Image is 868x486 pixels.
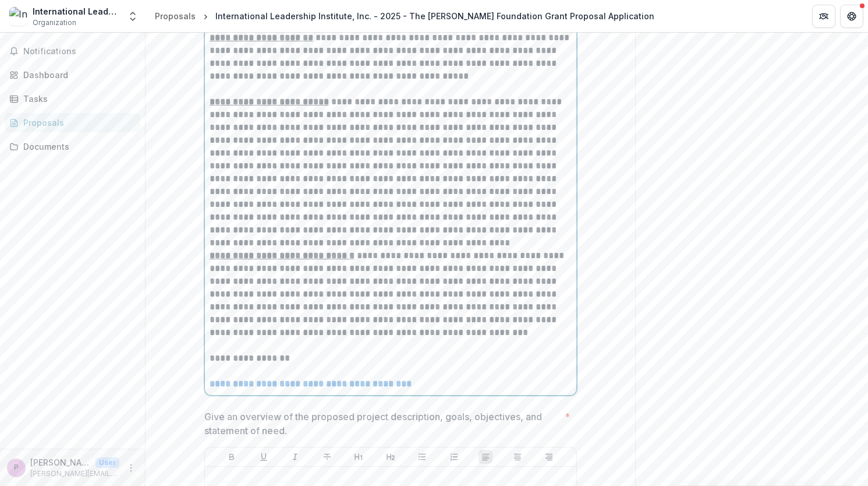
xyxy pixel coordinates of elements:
[257,450,271,464] button: Underline
[542,450,556,464] button: Align Right
[812,5,835,28] button: Partners
[125,5,141,28] button: Open entity switcher
[95,457,119,468] p: User
[5,137,140,156] a: Documents
[479,450,493,464] button: Align Left
[33,17,76,28] span: Organization
[511,450,525,464] button: Align Center
[5,89,140,108] a: Tasks
[23,117,131,129] div: Proposals
[352,450,366,464] button: Heading 1
[14,464,19,471] div: paula@iliteam.org
[288,450,302,464] button: Italicize
[124,461,138,475] button: More
[23,140,131,153] div: Documents
[30,469,119,479] p: [PERSON_NAME][EMAIL_ADDRESS][DOMAIN_NAME]
[5,113,140,132] a: Proposals
[384,450,398,464] button: Heading 2
[5,65,140,84] a: Dashboard
[415,450,429,464] button: Bullet List
[225,450,239,464] button: Bold
[9,7,28,26] img: International Leadership Institute, Inc.
[5,42,140,61] button: Notifications
[23,93,131,105] div: Tasks
[23,69,131,81] div: Dashboard
[320,450,334,464] button: Strike
[33,5,120,17] div: International Leadership Institute, Inc.
[204,410,560,438] p: Give an overview of the proposed project description, goals, objectives, and statement of need.
[155,10,196,22] div: Proposals
[23,47,136,57] span: Notifications
[30,456,91,469] p: [PERSON_NAME][EMAIL_ADDRESS][DOMAIN_NAME]
[447,450,461,464] button: Ordered List
[840,5,863,28] button: Get Help
[150,8,200,24] a: Proposals
[150,8,659,24] nav: breadcrumb
[215,10,654,22] div: International Leadership Institute, Inc. - 2025 - The [PERSON_NAME] Foundation Grant Proposal App...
